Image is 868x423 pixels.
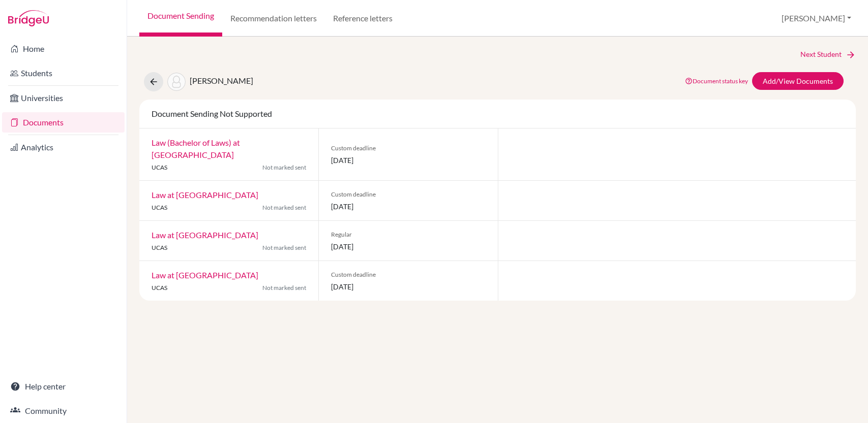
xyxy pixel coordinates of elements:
span: Custom deadline [331,144,485,153]
span: Regular [331,230,485,239]
a: Law at [GEOGRAPHIC_DATA] [152,190,258,200]
a: Law at [GEOGRAPHIC_DATA] [152,230,258,240]
span: [PERSON_NAME] [190,76,253,85]
a: Law at [GEOGRAPHIC_DATA] [152,270,258,280]
span: Not marked sent [262,243,306,252]
a: Documents [2,112,125,133]
span: [DATE] [331,281,485,292]
a: Law (Bachelor of Laws) at [GEOGRAPHIC_DATA] [152,138,240,159]
a: Analytics [2,137,125,157]
span: [DATE] [331,155,485,166]
span: Document Sending Not Supported [152,109,272,118]
span: UCAS [152,284,167,291]
a: Help center [2,376,125,397]
span: Custom deadline [331,190,485,199]
a: Document status key [685,77,748,85]
a: Universities [2,88,125,108]
span: Not marked sent [262,283,306,292]
span: Custom deadline [331,270,485,279]
a: Students [2,63,125,83]
span: [DATE] [331,201,485,212]
a: Community [2,401,125,421]
a: Add/View Documents [752,72,844,90]
span: UCAS [152,164,167,171]
a: Next Student [800,49,856,60]
a: Home [2,39,125,59]
span: UCAS [152,244,167,251]
button: [PERSON_NAME] [777,9,856,28]
span: Not marked sent [262,163,306,172]
span: [DATE] [331,241,485,252]
img: Bridge-U [8,10,49,26]
span: UCAS [152,204,167,211]
span: Not marked sent [262,203,306,212]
